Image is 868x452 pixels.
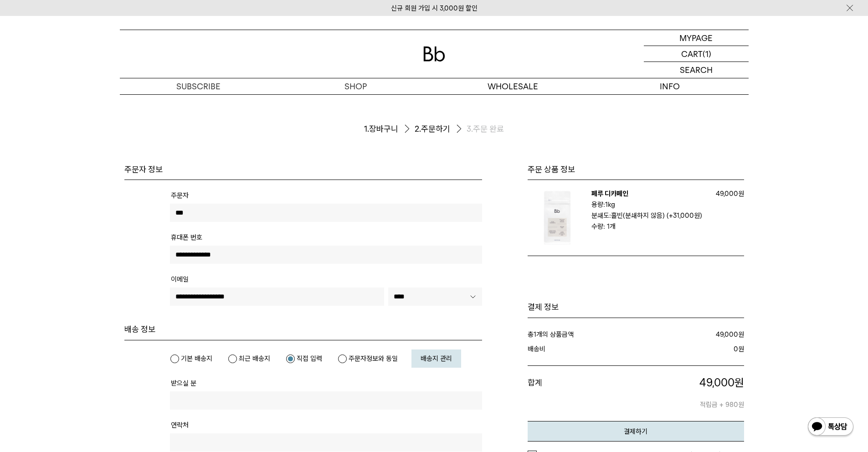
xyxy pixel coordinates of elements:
dt: 총 개의 상품금액 [528,329,645,340]
a: 배송지 관리 [411,349,461,368]
em: 결제하기 [624,427,647,436]
p: 분쇄도: [591,210,703,221]
label: 기본 배송지 [170,354,212,363]
strong: (+31,000원) [667,211,702,220]
p: 수량: 1개 [591,221,708,232]
label: 주문자정보와 동일 [338,354,398,363]
p: (1) [703,46,711,62]
a: 페루 디카페인 [591,190,628,198]
p: INFO [591,78,749,94]
span: 주문자 [171,191,189,200]
a: SUBSCRIBE [120,78,277,94]
h1: 결제 정보 [528,302,744,313]
p: SEARCH [680,62,713,78]
strong: 0 [734,345,738,353]
li: 주문하기 [415,122,467,137]
b: 홀빈(분쇄하지 않음) [611,211,665,220]
span: 1. [364,123,369,134]
p: 적립금 + 980원 [621,390,744,410]
dd: 원 [645,329,744,340]
span: 이메일 [171,275,189,283]
dd: 원 [639,344,744,354]
span: 연락처 [171,421,189,429]
li: 장바구니 [364,122,415,137]
p: 용량: [591,199,703,210]
p: WHOLESALE [434,78,591,94]
span: 휴대폰 번호 [171,233,202,241]
a: CART (1) [644,46,749,62]
li: 주문 완료 [467,123,504,134]
a: MYPAGE [644,30,749,46]
p: 원 [621,375,744,390]
img: 로고 [423,46,445,62]
label: 직접 입력 [286,354,322,363]
span: 받으실 분 [171,379,196,387]
span: 49,000 [699,376,734,389]
h3: 주문 상품 정보 [528,164,744,175]
strong: 1 [534,330,536,339]
p: CART [681,46,703,62]
b: 1kg [605,200,615,209]
strong: 49,000 [716,330,738,339]
a: 신규 회원 가입 시 3,000원 할인 [391,4,478,12]
dt: 합계 [528,375,621,411]
h4: 배송 정보 [124,324,482,335]
span: 3. [467,123,473,134]
a: SHOP [277,78,434,94]
img: 페루 디카페인 [528,188,587,247]
p: 49,000원 [708,188,744,199]
label: 최근 배송지 [228,354,270,363]
button: 결제하기 [528,421,744,442]
img: 카카오톡 채널 1:1 채팅 버튼 [807,416,854,438]
span: 배송지 관리 [421,354,452,363]
h4: 주문자 정보 [124,164,482,175]
dt: 배송비 [528,344,640,354]
span: 2. [415,123,421,134]
p: MYPAGE [679,30,713,46]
